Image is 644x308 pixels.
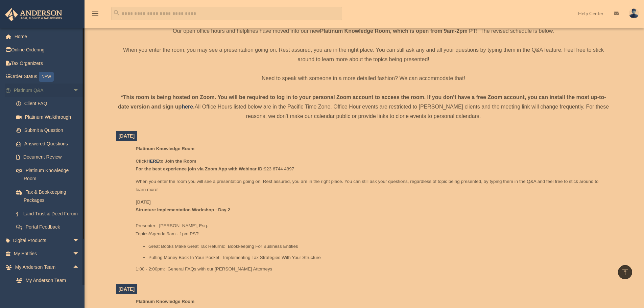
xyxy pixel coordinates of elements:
[91,12,99,18] a: menu
[136,199,151,205] u: [DATE]
[5,30,90,43] a: Home
[119,286,135,292] span: [DATE]
[629,8,639,18] img: User Pic
[5,56,90,70] a: Tax Organizers
[5,43,90,57] a: Online Ordering
[5,70,90,84] a: Order StatusNEW
[146,159,159,164] a: HERE
[5,260,90,274] a: My Anderson Teamarrow_drop_up
[5,247,90,261] a: My Entitiesarrow_drop_down
[618,265,632,279] a: vertical_align_top
[116,93,611,121] div: All Office Hours listed below are in the Pacific Time Zone. Office Hour events are restricted to ...
[119,133,135,139] span: [DATE]
[73,247,86,261] span: arrow_drop_down
[118,94,606,110] strong: *This room is being hosted on Zoom. You will be required to log in to your personal Zoom account ...
[116,26,611,36] p: Our open office hours and helplines have moved into our new ! The revised schedule is below.
[148,254,606,262] li: Putting Money Back In Your Pocket: Implementing Tax Strategies With Your Structure
[182,104,193,110] a: here
[9,110,90,124] a: Platinum Walkthrough
[136,159,196,164] b: Click to Join the Room
[136,207,230,212] b: Structure Implementation Workshop - Day 2
[116,74,611,83] p: Need to speak with someone in a more detailed fashion? We can accommodate that!
[116,45,611,64] p: When you enter the room, you may see a presentation going on. Rest assured, you are in the right ...
[136,198,606,238] p: Presenter: [PERSON_NAME], Esq. Topics/Agenda 9am - 1pm PST:
[73,234,86,247] span: arrow_drop_down
[9,207,90,220] a: Land Trust & Deed Forum
[136,146,194,151] span: Platinum Knowledge Room
[9,137,90,150] a: Answered Questions
[136,177,606,193] p: When you enter the room you will see a presentation going on. Rest assured, you are in the right ...
[113,9,120,17] i: search
[91,9,99,18] i: menu
[9,150,90,164] a: Document Review
[9,274,90,287] a: My Anderson Team
[193,104,194,110] strong: .
[148,242,606,251] li: Great Books Make Great Tax Returns: Bookkeeping For Business Entities
[73,84,86,97] span: arrow_drop_down
[5,234,90,247] a: Digital Productsarrow_drop_down
[3,8,64,21] img: Anderson Advisors Platinum Portal
[39,72,54,82] div: NEW
[621,268,629,276] i: vertical_align_top
[9,124,90,137] a: Submit a Question
[9,164,86,185] a: Platinum Knowledge Room
[136,166,264,171] b: For the best experience join via Zoom App with Webinar ID:
[136,299,194,304] span: Platinum Knowledge Room
[9,97,90,111] a: Client FAQ
[136,157,606,173] p: 923 6744 4897
[136,265,606,273] p: 1:00 - 2:00pm: General FAQs with our [PERSON_NAME] Attorneys
[5,84,90,97] a: Platinum Q&Aarrow_drop_down
[320,28,476,34] strong: Platinum Knowledge Room, which is open from 9am-2pm PT
[9,185,90,207] a: Tax & Bookkeeping Packages
[9,220,90,234] a: Portal Feedback
[73,260,86,274] span: arrow_drop_up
